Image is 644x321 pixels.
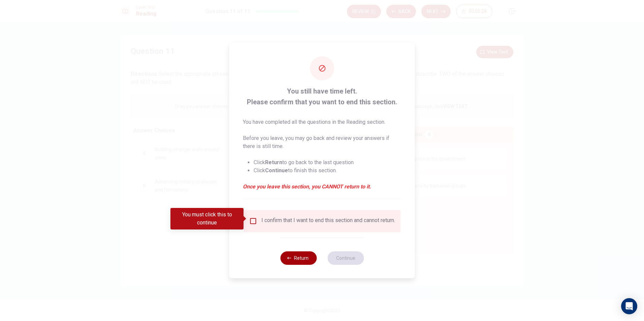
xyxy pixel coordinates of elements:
em: Once you leave this section, you CANNOT return to it. [243,183,401,191]
li: Click to go back to the last question [254,158,401,167]
div: Open Intercom Messenger [621,298,637,314]
p: You have completed all the questions in the Reading section. [243,118,401,126]
strong: Continue [265,167,288,174]
button: Continue [327,251,364,265]
div: You must click this to continue [170,208,244,229]
span: You must click this to continue [249,217,257,225]
p: Before you leave, you may go back and review your answers if there is still time. [243,134,401,150]
button: Return [280,251,317,265]
strong: Return [265,159,282,166]
li: Click to finish this section. [254,167,401,175]
span: You still have time left. Please confirm that you want to end this section. [243,86,401,107]
div: I confirm that I want to end this section and cannot return. [261,217,395,225]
